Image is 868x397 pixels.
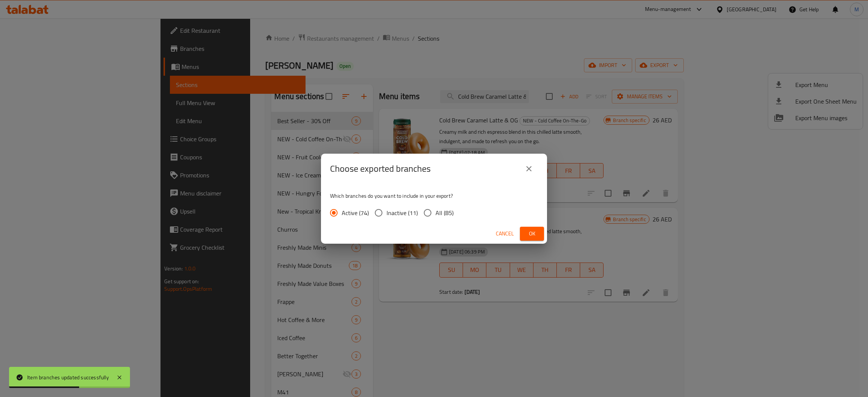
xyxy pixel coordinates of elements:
button: Cancel [493,227,517,241]
span: Cancel [496,229,514,238]
span: Inactive (11) [387,208,418,217]
span: Active (74) [342,208,369,217]
button: close [520,160,538,178]
span: Ok [526,229,538,238]
button: Ok [520,227,544,241]
span: All (85) [436,208,454,217]
p: Which branches do you want to include in your export? [330,192,538,200]
h2: Choose exported branches [330,163,431,175]
div: Item branches updated successfully [27,373,109,382]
